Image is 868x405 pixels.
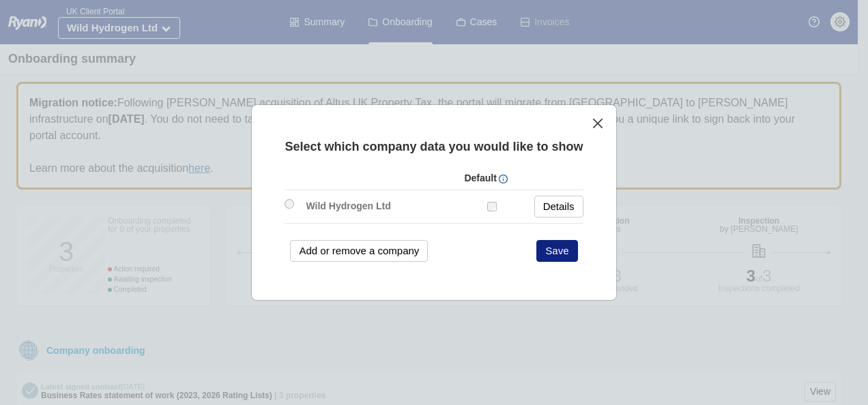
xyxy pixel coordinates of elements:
strong: Default [464,172,496,183]
button: Add or remove a company [290,240,428,262]
label: Wild Hydrogen Ltd [299,197,397,215]
button: Save [536,240,577,262]
a: Details [534,196,583,217]
span: Select which company data you would like to show [285,140,583,153]
button: close [591,116,605,130]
